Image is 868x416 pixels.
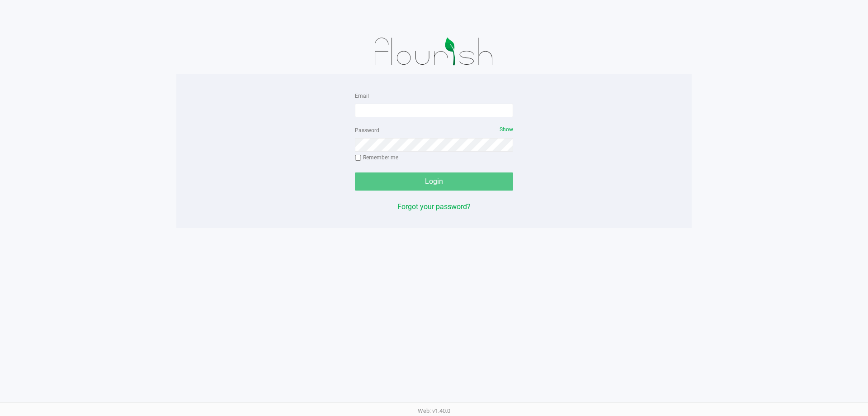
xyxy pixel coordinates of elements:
span: Show [500,126,513,133]
label: Remember me [355,153,398,162]
span: Web: v1.40.0 [418,407,450,414]
label: Password [355,126,379,134]
label: Email [355,92,369,100]
button: Forgot your password? [397,201,471,212]
input: Remember me [355,155,361,161]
